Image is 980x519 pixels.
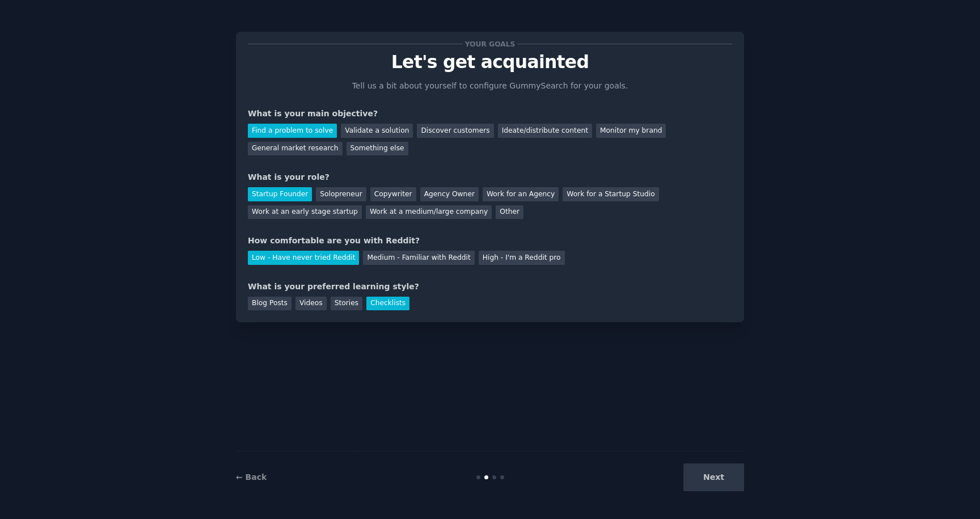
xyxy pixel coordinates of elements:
[366,297,409,311] div: Checklists
[341,124,413,138] div: Validate a solution
[248,205,362,220] div: Work at an early stage startup
[366,205,492,220] div: Work at a medium/large company
[463,38,517,50] span: Your goals
[316,187,366,201] div: Solopreneur
[248,171,732,183] div: What is your role?
[295,297,327,311] div: Videos
[496,205,523,220] div: Other
[370,187,416,201] div: Copywriter
[236,472,267,482] a: ← Back
[248,297,292,311] div: Blog Posts
[498,124,592,138] div: Ideate/distribute content
[363,251,474,265] div: Medium - Familiar with Reddit
[417,124,493,138] div: Discover customers
[248,235,732,247] div: How comfortable are you with Reddit?
[596,124,666,138] div: Monitor my brand
[420,187,479,201] div: Agency Owner
[347,142,408,156] div: Something else
[479,251,565,265] div: High - I'm a Reddit pro
[248,124,337,138] div: Find a problem to solve
[483,187,559,201] div: Work for an Agency
[248,52,732,72] p: Let's get acquainted
[331,297,362,311] div: Stories
[248,108,732,120] div: What is your main objective?
[248,251,359,265] div: Low - Have never tried Reddit
[248,142,343,156] div: General market research
[248,187,312,201] div: Startup Founder
[563,187,658,201] div: Work for a Startup Studio
[347,80,633,92] p: Tell us a bit about yourself to configure GummySearch for your goals.
[248,281,732,293] div: What is your preferred learning style?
